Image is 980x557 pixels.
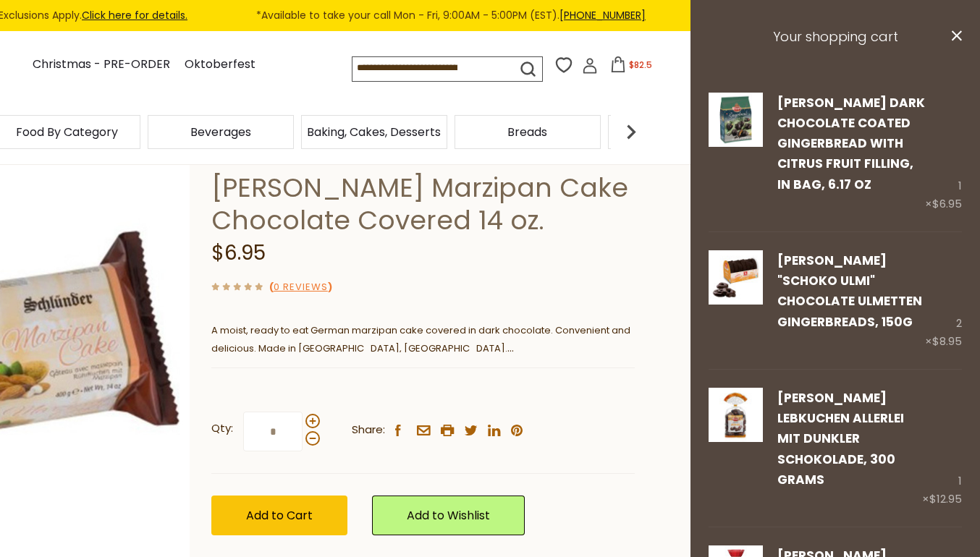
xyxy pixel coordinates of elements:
[925,250,962,351] div: 2 ×
[211,171,635,237] h1: [PERSON_NAME] Marzipan Cake Chocolate Covered 14 oz.
[82,8,187,22] a: Click here for details.
[929,491,962,506] span: $12.95
[777,252,922,331] a: [PERSON_NAME] "Schoko Ulmi" Chocolate Ulmetten Gingerbreads, 150g
[246,507,313,524] span: Add to Cart
[243,412,303,451] input: Qty:
[922,388,962,509] div: 1 ×
[932,196,962,211] span: $6.95
[211,239,266,267] span: $6.95
[709,250,763,305] img: Weiss Schoko Ulmi
[256,7,646,24] span: *Available to take your call Mon - Fri, 9:00AM - 5:00PM (EST).
[16,127,118,137] a: Food By Category
[269,280,332,294] span: ( )
[709,250,763,351] a: Weiss Schoko Ulmi
[352,421,385,439] span: Share:
[307,127,441,137] a: Baking, Cakes, Desserts
[601,56,662,78] button: $82.5
[559,8,646,22] a: [PHONE_NUMBER]
[709,93,763,147] img: Wicklein Dark Chocolate Coated Gingerbread with Citrus Fruit Filling
[211,496,347,535] button: Add to Cart
[709,388,763,509] a: Wicklein Lebkuchen Allerlei mit Dunkler Schokolade
[777,389,904,488] a: [PERSON_NAME] Lebkuchen Allerlei mit Dunkler Schokolade, 300 grams
[777,94,925,193] a: [PERSON_NAME] Dark Chocolate Coated Gingerbread with Citrus Fruit Filling, in bag, 6.17 oz
[211,420,233,438] strong: Qty:
[925,93,962,213] div: 1 ×
[372,496,525,535] a: Add to Wishlist
[932,333,962,349] span: $8.95
[185,55,255,75] a: Oktoberfest
[507,127,547,137] a: Breads
[211,323,630,355] span: A moist, ready to eat German marzipan cake covered in dark chocolate. Convenient and delicious. M...
[617,117,646,146] img: next arrow
[190,127,251,137] a: Beverages
[33,55,170,75] a: Christmas - PRE-ORDER
[629,59,652,71] span: $82.5
[709,388,763,442] img: Wicklein Lebkuchen Allerlei mit Dunkler Schokolade
[709,93,763,213] a: Wicklein Dark Chocolate Coated Gingerbread with Citrus Fruit Filling
[274,280,328,295] a: 0 Reviews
